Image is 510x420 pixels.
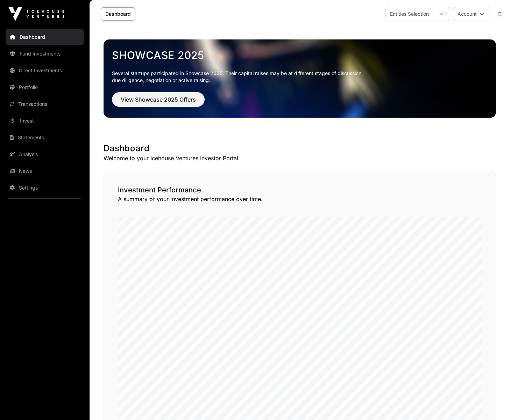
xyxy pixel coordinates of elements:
p: Welcome to your Icehouse Ventures Investor Portal. [104,154,496,162]
a: News [6,163,84,179]
h1: Dashboard [104,143,496,154]
a: Invest [6,113,84,128]
a: Dashboard [101,7,135,21]
div: Entities Selection [386,7,433,21]
a: Analysis [6,147,84,162]
h2: Investment Performance [118,185,482,195]
button: View Showcase 2025 Offers [112,92,205,107]
a: View Showcase 2025 Offers [112,99,205,106]
a: Portfolio [6,80,84,95]
a: Settings [6,180,84,196]
img: Icehouse Ventures Logo [8,7,64,21]
a: Dashboard [6,29,84,45]
p: Several startups participated in Showcase 2025. Their capital raises may be at different stages o... [112,70,488,84]
img: Showcase 2025 [104,39,496,118]
p: A summary of your investment performance over time. [118,195,482,203]
a: Statements [6,130,84,145]
span: View Showcase 2025 Offers [121,95,196,104]
a: Direct Investments [6,63,84,78]
button: Account [453,7,490,21]
a: Fund Investments [6,46,84,61]
a: Showcase 2025 [112,49,488,61]
a: Transactions [6,96,84,112]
